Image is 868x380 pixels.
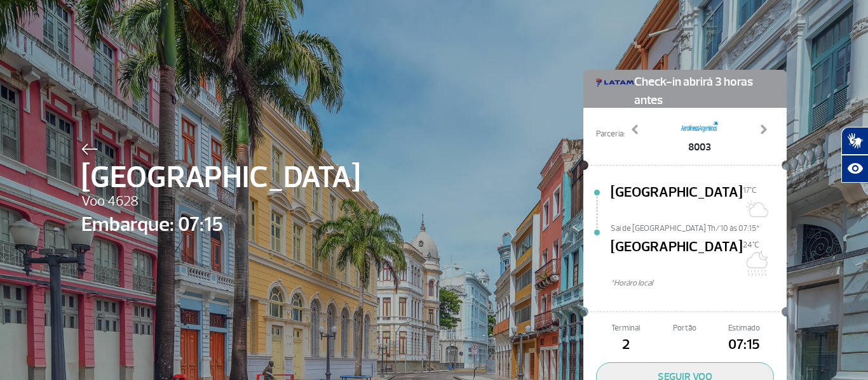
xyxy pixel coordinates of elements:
span: Voo 4628 [81,191,360,213]
span: Estimado [715,322,774,334]
span: Sai de [GEOGRAPHIC_DATA] Th/10 às 07:15* [611,223,787,232]
span: 8003 [681,140,719,155]
button: Abrir tradutor de língua de sinais. [841,127,868,155]
span: *Horáro local [611,277,787,289]
button: Abrir recursos assistivos. [841,155,868,183]
span: Embarque: 07:15 [81,209,360,240]
span: Parceria: [596,128,625,140]
span: 2 [596,334,655,356]
span: [GEOGRAPHIC_DATA] [611,182,743,223]
span: [GEOGRAPHIC_DATA] [611,237,743,277]
img: Nevoeiro [743,196,768,221]
span: [GEOGRAPHIC_DATA] [81,155,360,200]
span: Terminal [596,322,655,334]
span: 24°C [743,240,759,250]
img: Chuvoso [743,251,768,276]
span: Portão [655,322,714,334]
span: 17°C [743,185,757,195]
span: 07:15 [715,334,774,356]
div: Plugin de acessibilidade da Hand Talk. [841,127,868,183]
span: Check-in abrirá 3 horas antes [634,70,774,110]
